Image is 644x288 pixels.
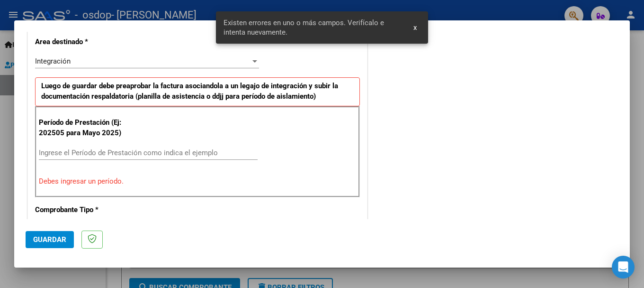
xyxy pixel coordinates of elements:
[39,117,134,139] p: Período de Prestación (Ej: 202505 para Mayo 2025)
[612,256,635,279] div: Open Intercom Messenger
[39,176,356,187] p: Debes ingresar un período.
[41,82,338,101] strong: Luego de guardar debe preaprobar la factura asociandola a un legajo de integración y subir la doc...
[35,57,71,65] span: Integración
[413,23,417,32] span: x
[35,204,133,215] p: Comprobante Tipo *
[35,37,133,47] p: Area destinado *
[224,18,402,37] span: Existen errores en uno o más campos. Verifícalo e intenta nuevamente.
[33,235,66,244] span: Guardar
[26,231,74,248] button: Guardar
[406,19,424,36] button: x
